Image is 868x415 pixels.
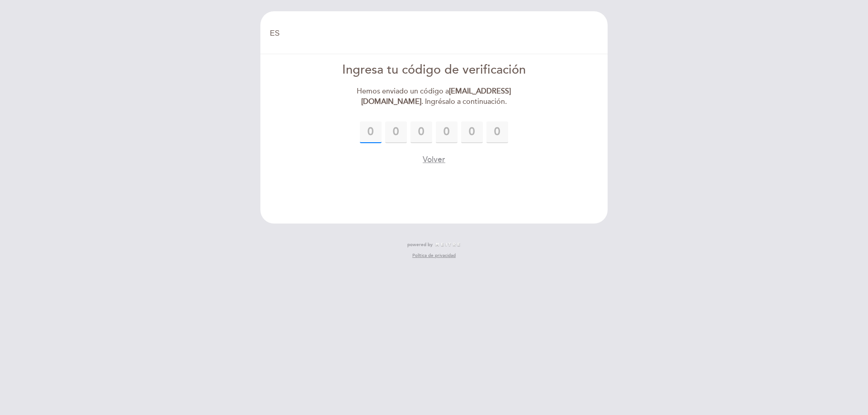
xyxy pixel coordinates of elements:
input: 0 [436,121,458,143]
div: Hemos enviado un código a . Ingrésalo a continuación. [330,86,538,107]
button: Volver [423,154,445,165]
strong: [EMAIL_ADDRESS][DOMAIN_NAME] [361,87,511,106]
input: 0 [461,121,483,143]
a: Política de privacidad [412,252,456,259]
div: Ingresa tu código de verificación [330,61,538,79]
span: powered by [407,242,433,248]
input: 0 [385,121,407,143]
input: 0 [410,121,432,143]
input: 0 [360,121,382,143]
input: 0 [486,121,508,143]
img: MEITRE [435,242,461,247]
a: powered by [407,242,461,248]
